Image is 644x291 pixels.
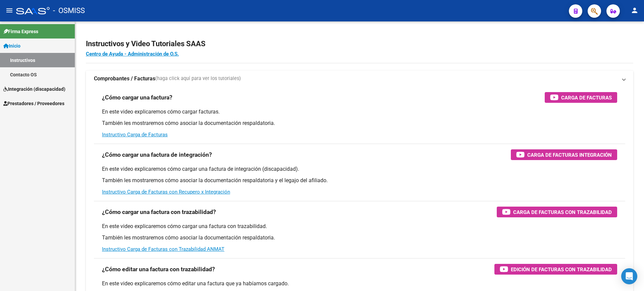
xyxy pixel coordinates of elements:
[621,268,637,284] div: Open Intercom Messenger
[3,85,65,93] span: Integración (discapacidad)
[5,6,13,14] mat-icon: menu
[102,234,617,241] p: También les mostraremos cómo asociar la documentación respaldatoria.
[102,223,617,230] p: En este video explicaremos cómo cargar una factura con trazabilidad.
[86,51,179,57] a: Centro de Ayuda - Administración de O.S.
[561,93,612,102] span: Carga de Facturas
[497,207,617,217] button: Carga de Facturas con Trazabilidad
[494,264,617,275] button: Edición de Facturas con Trazabilidad
[102,177,617,184] p: También les mostraremos cómo asociar la documentación respaldatoria y el legajo del afiliado.
[545,92,617,103] button: Carga de Facturas
[511,149,617,160] button: Carga de Facturas Integración
[53,3,85,18] span: - OSMISS
[102,246,224,252] a: Instructivo Carga de Facturas con Trazabilidad ANMAT
[155,75,241,82] span: (haga click aquí para ver los tutoriales)
[86,71,633,87] mat-expansion-panel-header: Comprobantes / Facturas(haga click aquí para ver los tutoriales)
[102,207,216,217] h3: ¿Cómo cargar una factura con trazabilidad?
[511,265,612,274] span: Edición de Facturas con Trazabilidad
[513,208,612,216] span: Carga de Facturas con Trazabilidad
[102,150,212,159] h3: ¿Cómo cargar una factura de integración?
[102,120,617,127] p: También les mostraremos cómo asociar la documentación respaldatoria.
[3,28,38,35] span: Firma Express
[102,280,617,287] p: En este video explicaremos cómo editar una factura que ya habíamos cargado.
[102,132,168,138] a: Instructivo Carga de Facturas
[86,38,633,50] h2: Instructivos y Video Tutoriales SAAS
[631,6,639,14] mat-icon: person
[102,265,215,274] h3: ¿Cómo editar una factura con trazabilidad?
[94,75,155,82] strong: Comprobantes / Facturas
[102,165,617,173] p: En este video explicaremos cómo cargar una factura de integración (discapacidad).
[3,42,20,50] span: Inicio
[3,100,64,107] span: Prestadores / Proveedores
[102,189,230,195] a: Instructivo Carga de Facturas con Recupero x Integración
[102,108,617,116] p: En este video explicaremos cómo cargar facturas.
[527,151,612,159] span: Carga de Facturas Integración
[102,93,172,102] h3: ¿Cómo cargar una factura?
